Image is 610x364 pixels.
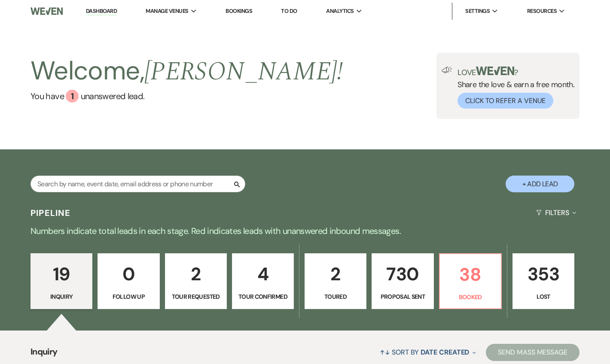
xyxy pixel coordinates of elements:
p: Proposal Sent [377,292,428,301]
div: 1 [66,90,79,103]
p: 4 [238,260,288,288]
p: 353 [518,260,569,288]
a: 38Booked [439,253,502,309]
input: Search by name, event date, email address or phone number [30,176,245,192]
p: 2 [310,260,361,288]
button: Send Mass Message [486,344,579,361]
a: 4Tour Confirmed [232,253,294,309]
span: Settings [465,7,490,15]
p: 2 [171,260,221,288]
p: Inquiry [36,292,87,301]
p: Tour Requested [171,292,221,301]
a: You have 1 unanswered lead. [30,90,343,103]
a: 0Follow Up [98,253,159,309]
h3: Pipeline [30,207,71,219]
button: Sort By Date Created [376,341,479,364]
p: Follow Up [103,292,154,301]
span: ↑↓ [380,348,390,357]
a: 730Proposal Sent [372,253,433,309]
p: Toured [310,292,361,301]
div: Share the love & earn a free month. [452,67,574,109]
span: Manage Venues [146,7,188,15]
a: Dashboard [86,7,117,15]
p: Love ? [457,67,574,76]
a: 2Tour Requested [165,253,227,309]
button: Click to Refer a Venue [457,93,553,109]
img: Weven Logo [30,2,63,20]
p: Tour Confirmed [238,292,288,301]
button: + Add Lead [506,176,574,192]
p: 19 [36,260,87,288]
span: Analytics [326,7,354,15]
p: Booked [445,292,496,302]
a: 2Toured [305,253,366,309]
span: Resources [527,7,557,15]
p: Lost [518,292,569,301]
a: Bookings [226,7,252,15]
h2: Welcome, [30,53,343,90]
span: Inquiry [30,345,58,364]
a: 353Lost [512,253,574,309]
img: weven-logo-green.svg [476,67,514,75]
a: To Do [281,7,297,15]
p: 730 [377,260,428,288]
span: [PERSON_NAME] ! [144,52,343,91]
img: loud-speaker-illustration.svg [442,67,452,73]
p: 38 [445,260,496,289]
p: 0 [103,260,154,288]
button: Filters [533,201,579,224]
a: 19Inquiry [30,253,92,309]
span: Date Created [421,348,469,357]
